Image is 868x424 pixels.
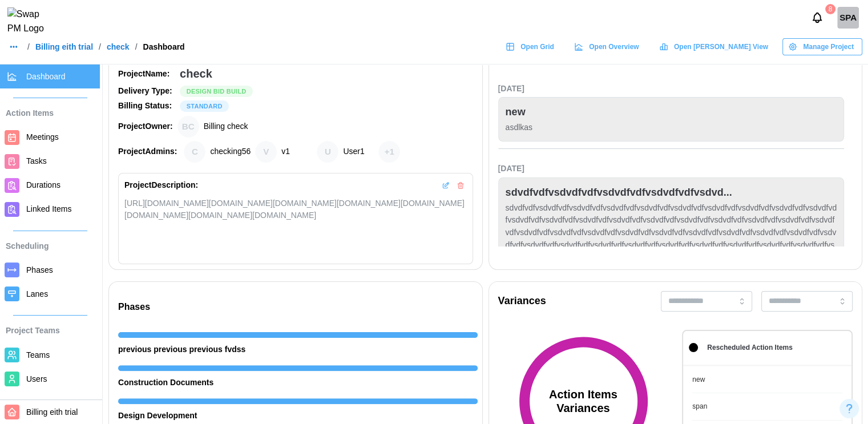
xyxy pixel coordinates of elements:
strong: Project Owner: [118,122,173,131]
span: Open [PERSON_NAME] View [674,39,768,55]
div: v1 [281,146,290,158]
div: [DATE] [498,163,845,175]
span: Design Bid Build [187,86,247,96]
div: / [135,43,138,51]
div: User1 [317,141,338,163]
div: asdlkas [506,122,837,134]
a: new [692,374,842,385]
div: Project Description: [124,179,198,192]
span: Dashboard [26,72,66,81]
a: check [107,43,130,51]
a: Billing eith trial [35,43,93,51]
span: Lanes [26,289,48,298]
div: sdvdfvdfvsdvdfvdfvsdvdfvdfvsdvdfvdfvsdvdfvdfvsdvdfvdfvsdvdfvdfvsdvdfvdfvsdvdfvdfvsdvdfvdfvsdvdfvd... [506,202,837,289]
div: Delivery Type: [118,85,175,98]
div: checking56 [210,146,251,158]
div: Design Development [118,410,478,422]
div: Billing check [204,120,248,133]
a: Open Overview [568,38,648,55]
div: / [27,43,30,51]
span: Durations [26,180,60,189]
button: Notifications [808,8,827,27]
div: SPA [837,7,859,29]
div: Billing check [177,116,199,138]
div: Variances [498,293,546,309]
span: STANDARD [187,101,223,111]
div: User1 [343,146,364,158]
a: Open [PERSON_NAME] View [653,38,777,55]
div: [URL][DOMAIN_NAME][DOMAIN_NAME][DOMAIN_NAME][DOMAIN_NAME][DOMAIN_NAME][DOMAIN_NAME][DOMAIN_NAME][... [124,197,467,221]
div: Dashboard [143,43,185,51]
span: Phases [26,265,53,274]
div: [DATE] [498,83,845,95]
div: new [692,374,705,385]
div: previous previous previous fvdss [118,344,478,356]
strong: Project Admins: [118,147,177,156]
span: Tasks [26,156,47,165]
img: Swap PM Logo [7,7,54,36]
a: span [692,401,842,412]
div: sdvdfvdfvsdvdfvdfvsdvdfvdfvsdvdfvdfvsdvd... [506,185,732,201]
div: Billing Status: [118,100,175,112]
div: Rescheduled Action Items [707,342,793,353]
span: Teams [26,350,50,360]
div: Project Name: [118,68,175,80]
div: Construction Documents [118,377,478,389]
span: Users [26,374,47,383]
div: 8 [825,4,835,14]
span: Manage Project [803,39,854,55]
span: Billing eith trial [26,407,78,417]
div: new [506,104,526,120]
div: v1 [255,141,277,163]
a: SShetty platform admin [837,7,859,29]
a: Open Grid [500,38,563,55]
span: Linked Items [26,204,71,213]
div: check [180,65,212,83]
span: Open Grid [520,39,554,55]
div: Phases [118,300,478,314]
div: checking56 [184,141,205,163]
button: Manage Project [782,38,862,55]
span: Meetings [26,132,59,142]
div: span [692,401,707,412]
span: Open Overview [589,39,639,55]
div: + 1 [378,141,400,163]
div: / [99,43,101,51]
